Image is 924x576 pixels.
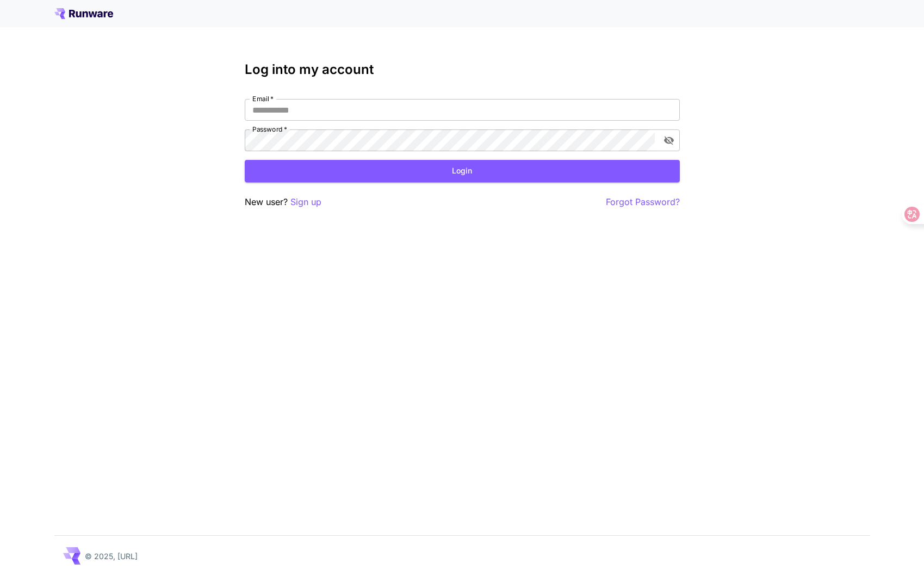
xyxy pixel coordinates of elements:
h3: Log into my account [245,62,680,77]
label: Password [252,125,287,134]
p: New user? [245,195,321,209]
button: Forgot Password? [606,195,680,209]
label: Email [252,94,274,103]
button: Login [245,160,680,182]
button: Sign up [290,195,321,209]
p: © 2025, [URL] [85,550,138,562]
button: toggle password visibility [659,131,679,150]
